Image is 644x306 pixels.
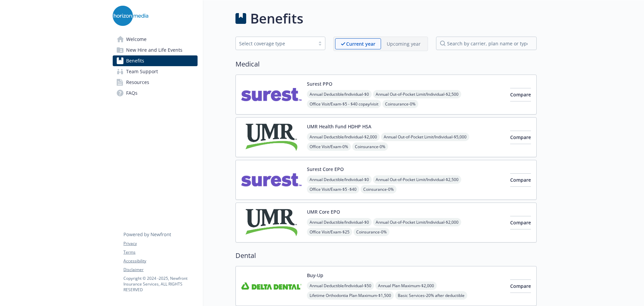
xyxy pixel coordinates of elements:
span: Office Visit/Exam - 0% [307,142,351,151]
h1: Benefits [250,8,303,29]
a: Privacy [123,241,197,247]
a: Accessibility [123,258,197,264]
span: Annual Deductible/Individual - $0 [307,90,372,98]
a: Welcome [113,34,198,45]
span: Benefits [126,55,144,66]
span: Compare [510,134,531,140]
span: Coinsurance - 0% [361,185,396,193]
div: Select coverage type [239,40,312,47]
a: Benefits [113,55,198,66]
span: Coinsurance - 0% [352,142,388,151]
span: Office Visit/Exam - $5 - $40 copay/visit [307,100,381,108]
span: Welcome [126,34,147,45]
button: Buy-Up [307,272,323,279]
a: FAQs [113,88,198,98]
span: Basic Services - 20% after deductible [395,291,467,300]
span: Annual Out-of-Pocket Limit/Individual - $2,000 [373,218,461,226]
a: Disclaimer [123,267,197,273]
p: Copyright © 2024 - 2025 , Newfront Insurance Services, ALL RIGHTS RESERVED [123,275,197,293]
span: Annual Plan Maximum - $2,000 [375,281,437,290]
button: Compare [510,88,531,101]
span: Compare [510,283,531,289]
span: Coinsurance - 0% [382,100,418,108]
a: Team Support [113,66,198,77]
button: Surest Core EPO [307,166,344,173]
img: UMR carrier logo [241,123,302,151]
span: Coinsurance - 0% [354,228,389,236]
img: Surest carrier logo [241,166,302,194]
button: UMR Core EPO [307,208,340,215]
img: UMR carrier logo [241,208,302,237]
span: Annual Out-of-Pocket Limit/Individual - $2,500 [373,175,461,184]
input: search by carrier, plan name or type [436,37,537,50]
img: Surest carrier logo [241,80,302,109]
button: Surest PPO [307,80,332,87]
a: New Hire and Life Events [113,45,198,55]
span: Lifetime Orthodontia Plan Maximum - $1,500 [307,291,394,300]
span: Annual Deductible/Individual - $50 [307,281,374,290]
button: Compare [510,131,531,144]
span: Compare [510,219,531,226]
button: Compare [510,279,531,293]
span: Team Support [126,66,158,77]
a: Resources [113,77,198,88]
h2: Dental [235,251,537,261]
span: FAQs [126,88,138,98]
h2: Medical [235,59,537,69]
a: Terms [123,249,197,255]
span: Resources [126,77,149,88]
span: Office Visit/Exam - $5 -$40 [307,185,359,193]
span: New Hire and Life Events [126,45,182,55]
span: Annual Deductible/Individual - $0 [307,175,372,184]
p: Upcoming year [387,40,421,47]
button: Compare [510,173,531,187]
p: Current year [346,40,375,47]
button: UMR Health Fund HDHP HSA [307,123,371,130]
span: Annual Out-of-Pocket Limit/Individual - $2,500 [373,90,461,98]
span: Annual Deductible/Individual - $0 [307,218,372,226]
img: Delta Dental Insurance Company carrier logo [241,272,302,300]
button: Compare [510,216,531,229]
span: Annual Deductible/Individual - $2,000 [307,133,380,141]
span: Compare [510,91,531,98]
span: Compare [510,177,531,183]
span: Office Visit/Exam - $25 [307,228,352,236]
span: Annual Out-of-Pocket Limit/Individual - $5,000 [381,133,469,141]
